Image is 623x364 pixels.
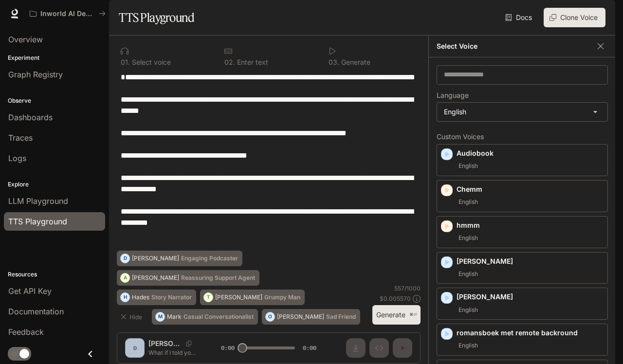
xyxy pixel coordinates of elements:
p: [PERSON_NAME] [132,275,179,281]
span: English [457,232,480,244]
button: MMarkCasual Conversationalist [152,309,258,325]
p: [PERSON_NAME] [277,314,324,320]
p: Chemm [457,184,604,194]
p: Audiobook [457,148,604,158]
span: English [457,160,480,172]
div: O [266,309,275,325]
p: 557 / 1000 [394,284,421,292]
p: Hades [132,294,149,300]
p: [PERSON_NAME] [132,255,179,261]
button: Generate⌘⏎ [372,305,421,325]
div: English [437,103,607,121]
p: Enter text [235,59,268,66]
p: Sad Friend [326,314,356,320]
button: All workspaces [25,4,110,23]
p: romansboek met remote backround [457,328,604,338]
a: Docs [503,8,536,27]
h1: TTS Playground [119,8,194,27]
p: ⌘⏎ [409,312,417,318]
div: M [156,309,165,325]
button: A[PERSON_NAME]Reassuring Support Agent [117,270,259,286]
span: English [457,340,480,351]
p: [PERSON_NAME] [457,292,604,302]
p: Select voice [130,59,171,66]
button: HHadesStory Narrator [117,290,196,305]
p: $ 0.005570 [380,294,411,303]
p: Inworld AI Demos [40,10,95,18]
div: T [204,290,213,305]
p: Language [437,92,469,99]
p: Reassuring Support Agent [181,275,255,281]
button: D[PERSON_NAME]Engaging Podcaster [117,251,242,266]
button: T[PERSON_NAME]Grumpy Man [200,290,305,305]
p: Story Narrator [151,294,192,300]
p: hmmm [457,220,604,230]
p: [PERSON_NAME] [215,294,262,300]
div: A [121,270,129,286]
button: O[PERSON_NAME]Sad Friend [262,309,360,325]
p: Generate [339,59,370,66]
iframe: Intercom live chat [590,331,613,354]
div: H [121,290,129,305]
p: Engaging Podcaster [181,255,238,261]
button: Clone Voice [544,8,605,27]
div: D [121,251,129,266]
span: English [457,268,480,280]
p: Mark [167,314,182,320]
p: Grumpy Man [264,294,300,300]
span: English [457,196,480,208]
p: 0 2 . [224,59,235,66]
button: Hide [117,309,148,325]
p: 0 3 . [329,59,339,66]
p: Custom Voices [437,133,608,140]
span: English [457,304,480,316]
p: Casual Conversationalist [183,314,254,320]
p: [PERSON_NAME] [457,256,604,266]
p: 0 1 . [121,59,130,66]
